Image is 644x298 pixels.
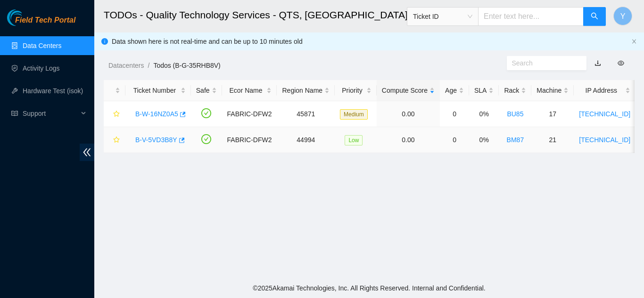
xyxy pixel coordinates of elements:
button: star [109,132,120,147]
a: Todos (B-G-35RHB8V) [153,62,220,69]
span: Medium [340,109,368,120]
span: read [11,110,18,117]
td: 0% [469,101,499,127]
td: FABRIC-DFW2 [222,101,277,127]
td: 0.00 [377,127,440,153]
span: Low [345,135,363,145]
td: 0 [440,101,469,127]
td: 0 [440,127,469,153]
a: BM87 [507,136,524,144]
td: 17 [531,101,574,127]
span: check-circle [201,108,211,118]
a: B-V-5VD3B8Y [135,136,177,144]
span: / [148,62,149,69]
span: star [113,111,120,118]
img: Akamai Technologies [7,9,48,26]
a: Activity Logs [23,64,60,72]
span: search [591,12,598,21]
span: eye [618,60,624,66]
button: search [583,7,606,26]
button: close [631,39,637,45]
input: Enter text here... [478,7,584,26]
td: 0% [469,127,499,153]
span: double-left [80,144,94,161]
a: Akamai TechnologiesField Tech Portal [7,17,75,29]
span: star [113,137,120,144]
td: 44994 [277,127,335,153]
button: star [109,106,120,121]
a: [TECHNICAL_ID] [579,136,630,144]
td: 0.00 [377,101,440,127]
a: Data Centers [23,42,61,49]
a: BU85 [507,110,523,118]
footer: © 2025 Akamai Technologies, Inc. All Rights Reserved. Internal and Confidential. [94,278,644,298]
td: FABRIC-DFW2 [222,127,277,153]
span: Field Tech Portal [15,16,75,25]
td: 21 [531,127,574,153]
span: Y [620,10,626,22]
span: check-circle [201,134,211,144]
a: Hardware Test (isok) [23,87,83,95]
a: download [594,59,601,67]
span: Ticket ID [413,9,472,24]
a: Datacenters [108,62,144,69]
a: B-W-16NZ0A5 [135,110,178,118]
button: Y [613,7,632,25]
button: download [587,56,608,71]
a: [TECHNICAL_ID] [579,110,630,118]
input: Search [512,58,574,68]
span: Support [23,104,78,123]
td: 45871 [277,101,335,127]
